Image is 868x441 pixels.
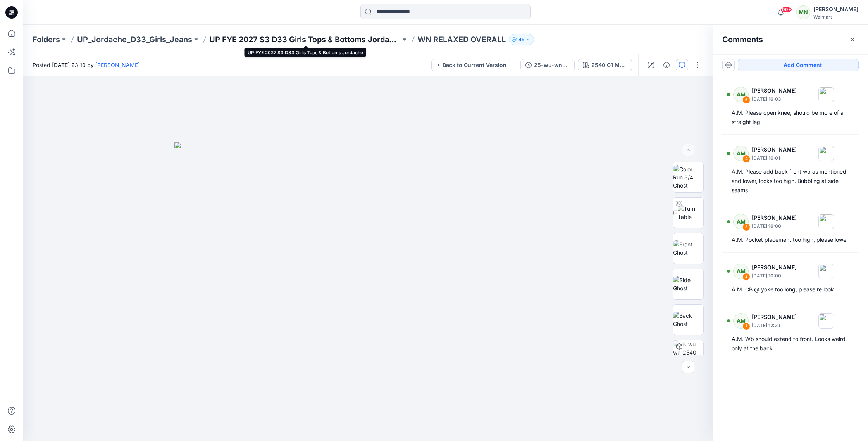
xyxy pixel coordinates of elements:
[752,95,797,103] p: [DATE] 16:03
[733,313,749,329] div: AM
[732,167,849,195] div: A.M. Please add back front wb as mentioned and lower, looks too high. Bubbling at side seams
[591,61,627,69] div: 2540 C1 MDWS
[738,59,859,71] button: Add Comment
[733,214,749,229] div: AM
[418,34,506,45] p: WN RELAXED OVERALL
[520,59,575,71] button: 25-wu-wn-2540 1st 09192025 c1-4
[431,59,511,71] button: Back to Current Version
[742,96,750,104] div: 5
[578,59,632,71] button: 2540 C1 MDWS
[673,276,703,292] img: Side Ghost
[732,235,849,245] div: A.M. Pocket placement too high, please lower
[752,263,797,272] p: [PERSON_NAME]
[742,155,750,163] div: 4
[732,285,849,294] div: A.M. CB @ yoke too long, please re look
[77,34,192,45] a: UP_Jordache_D33_Girls_Jeans
[732,108,849,127] div: A.M. Please open knee, should be more of a straight leg
[733,146,749,161] div: AM
[752,145,797,154] p: [PERSON_NAME]
[742,223,750,231] div: 3
[33,61,140,69] span: Posted [DATE] 23:10 by
[95,62,140,68] a: [PERSON_NAME]
[733,264,749,279] div: AM
[534,61,570,69] div: 25-wu-wn-2540 1st 09192025 c1-4
[673,240,703,257] img: Front Ghost
[722,35,763,44] h2: Comments
[678,205,703,221] img: Turn Table
[752,86,797,95] p: [PERSON_NAME]
[752,322,797,329] p: [DATE] 12:29
[673,165,703,189] img: Color Run 3/4 Ghost
[732,334,849,353] div: A.M. Wb should extend to front. Looks weird only at the back.
[673,340,703,370] img: 25-wu-wn-2540 1st 09192025 c1-4 2540 C1 MDWS
[742,273,750,281] div: 2
[518,35,524,44] p: 45
[813,5,858,14] div: [PERSON_NAME]
[752,222,797,230] p: [DATE] 16:00
[752,213,797,222] p: [PERSON_NAME]
[733,87,749,102] div: AM
[33,34,60,45] a: Folders
[660,59,673,71] button: Details
[174,142,562,441] img: eyJhbGciOiJIUzI1NiIsImtpZCI6IjAiLCJzbHQiOiJzZXMiLCJ0eXAiOiJKV1QifQ.eyJkYXRhIjp7InR5cGUiOiJzdG9yYW...
[509,34,534,45] button: 45
[813,14,858,20] div: Walmart
[673,312,703,328] img: Back Ghost
[752,154,797,162] p: [DATE] 16:01
[796,5,810,19] div: MN
[742,322,750,330] div: 1
[209,34,401,45] a: UP FYE 2027 S3 D33 Girls Tops & Bottoms Jordache
[752,272,797,280] p: [DATE] 16:00
[780,7,792,13] span: 99+
[752,312,797,322] p: [PERSON_NAME]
